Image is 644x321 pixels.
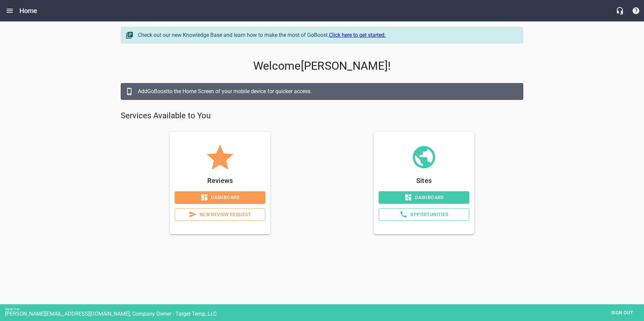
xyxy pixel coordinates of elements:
[138,31,516,39] div: Check out our new Knowledge Base and learn how to make the most of GoBoost.
[2,3,18,19] button: Open drawer
[175,175,265,186] p: Reviews
[180,210,260,219] span: New Review Request
[628,3,644,19] button: Support Portal
[19,5,38,16] h6: Home
[612,3,628,19] button: Live Chat
[121,83,523,100] a: AddGoBoostto the Home Screen of your mobile device for quicker access.
[329,32,386,38] a: Click here to get started.
[121,59,523,73] p: Welcome [PERSON_NAME] !
[5,308,644,311] div: Signed in as
[138,87,516,95] div: Add GoBoost to the Home Screen of your mobile device for quicker access.
[379,175,469,186] p: Sites
[608,309,636,317] span: Sign out
[384,210,464,219] span: Opportunities
[121,111,523,121] p: Services Available to You
[384,193,464,202] span: Dashboard
[5,311,644,317] div: [PERSON_NAME][EMAIL_ADDRESS][DOMAIN_NAME], Company Owner - Target Temp, LLC
[180,193,260,202] span: Dashboard
[605,307,639,319] button: Sign out
[175,191,265,204] a: Dashboard
[175,208,265,221] a: New Review Request
[379,208,469,221] a: Opportunities
[379,191,469,204] a: Dashboard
